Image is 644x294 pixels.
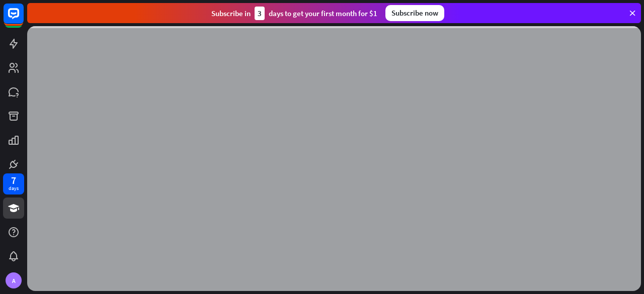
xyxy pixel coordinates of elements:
[385,5,444,21] div: Subscribe now
[211,7,377,20] div: Subscribe in days to get your first month for $1
[6,272,22,288] div: A
[11,176,16,185] div: 7
[9,185,19,192] div: days
[3,173,24,194] a: 7 days
[255,7,265,20] div: 3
